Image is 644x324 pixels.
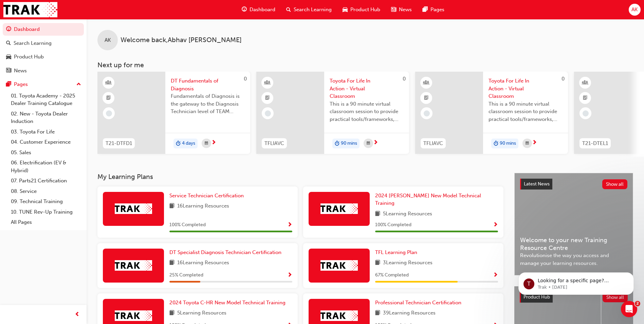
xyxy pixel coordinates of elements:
[631,6,638,14] span: AK
[106,78,111,87] span: learningResourceType_INSTRUCTOR_LED-icon
[8,147,84,158] a: 05. Sales
[169,221,206,229] span: 100 % Completed
[106,94,111,103] span: booktick-icon
[8,176,84,186] a: 07. Parts21 Certification
[287,221,292,229] button: Show Progress
[14,80,28,88] div: Pages
[8,207,84,217] a: 10. TUNE Rev-Up Training
[386,3,417,17] a: news-iconNews
[176,139,181,148] span: duration-icon
[14,53,44,61] div: Product Hub
[264,140,284,147] span: TFLIAVC
[423,5,428,14] span: pages-icon
[177,309,226,318] span: 5 Learning Resources
[367,139,370,148] span: calendar-icon
[383,259,433,267] span: 3 Learning Resources
[526,139,529,148] span: calendar-icon
[250,6,275,14] span: Dashboard
[3,78,84,91] button: Pages
[403,76,406,82] span: 0
[265,78,270,87] span: learningResourceType_INSTRUCTOR_LED-icon
[320,310,358,321] img: Trak
[583,78,588,87] span: learningResourceType_INSTRUCTOR_LED-icon
[8,109,84,127] a: 02. New - Toyota Dealer Induction
[383,309,436,318] span: 39 Learning Resources
[514,173,633,275] a: Latest NewsShow allWelcome to your new Training Resource CentreRevolutionise the way you access a...
[3,2,57,17] img: Trak
[121,36,242,44] span: Welcome back , Abhav [PERSON_NAME]
[417,3,450,17] a: pages-iconPages
[373,140,378,146] span: next-icon
[524,181,550,187] span: Latest News
[621,301,637,317] iframe: Intercom live chat
[375,193,481,206] span: 2024 [PERSON_NAME] New Model Technical Training
[169,299,288,307] a: 2024 Toyota C-HR New Model Technical Training
[424,78,429,87] span: learningResourceType_INSTRUCTOR_LED-icon
[169,192,246,200] a: Service Technician Certification
[115,310,152,321] img: Trak
[6,68,11,74] span: news-icon
[177,259,229,267] span: 16 Learning Resources
[169,271,203,279] span: 25 % Completed
[415,72,568,154] a: 0TFLIAVCToyota For Life In Action - Virtual ClassroomThis is a 90 minute virtual classroom sessio...
[169,249,284,256] a: DT Specialist Diagnosis Technician Certification
[423,140,443,147] span: TFLIAVC
[489,100,563,123] span: This is a 90 minute virtual classroom session to provide practical tools/frameworks, behaviours a...
[330,100,404,123] span: This is a 90 minute virtual classroom session to provide practical tools/frameworks, behaviours a...
[8,127,84,137] a: 03. Toyota For Life
[14,67,27,75] div: News
[341,140,357,147] span: 90 mins
[399,6,412,14] span: News
[106,140,132,147] span: T21-DTFD1
[8,137,84,147] a: 04. Customer Experience
[375,309,380,318] span: book-icon
[489,77,563,100] span: Toyota For Life In Action - Virtual Classroom
[493,221,498,229] button: Show Progress
[87,61,644,69] h3: Next up for me
[375,249,420,256] a: TFL Learning Plan
[375,249,417,255] span: TFL Learning Plan
[8,217,84,228] a: All Pages
[169,259,174,267] span: book-icon
[391,5,396,14] span: news-icon
[6,26,11,33] span: guage-icon
[375,271,409,279] span: 67 % Completed
[520,179,627,190] a: Latest NewsShow all
[3,23,84,36] a: Dashboard
[493,222,498,228] span: Show Progress
[171,77,245,92] span: DT Fundamentals of Diagnosis
[375,300,461,306] span: Professional Technician Certification
[106,110,112,116] span: learningRecordVerb_NONE-icon
[375,299,464,307] a: Professional Technician Certification
[205,139,208,148] span: calendar-icon
[242,5,247,14] span: guage-icon
[375,210,380,218] span: book-icon
[8,186,84,197] a: 08. Service
[265,110,271,116] span: learningRecordVerb_NONE-icon
[177,202,229,211] span: 16 Learning Resources
[424,94,429,103] span: booktick-icon
[430,6,444,14] span: Pages
[75,310,80,319] span: prev-icon
[182,140,195,147] span: 4 days
[532,140,537,146] span: next-icon
[493,271,498,280] button: Show Progress
[350,6,380,14] span: Product Hub
[169,309,174,318] span: book-icon
[169,300,286,306] span: 2024 Toyota C-HR New Model Technical Training
[375,221,411,229] span: 100 % Completed
[97,72,250,154] a: 0T21-DTFD1DT Fundamentals of DiagnosisFundamentals of Diagnosis is the gateway to the Diagnosis T...
[635,301,640,306] span: 2
[287,272,292,278] span: Show Progress
[236,3,281,17] a: guage-iconDashboard
[169,202,174,211] span: book-icon
[6,82,11,88] span: pages-icon
[629,4,641,16] button: AK
[8,91,84,109] a: 01. Toyota Academy - 2025 Dealer Training Catalogue
[583,94,588,103] span: booktick-icon
[115,260,152,271] img: Trak
[256,72,409,154] a: 0TFLIAVCToyota For Life In Action - Virtual ClassroomThis is a 90 minute virtual classroom sessio...
[97,173,503,181] h3: My Learning Plans
[320,260,358,271] img: Trak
